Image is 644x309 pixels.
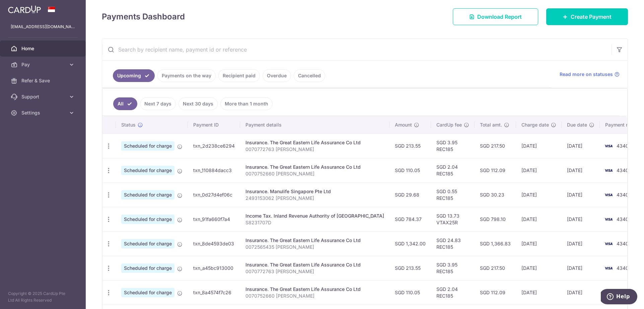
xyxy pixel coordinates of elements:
[431,280,475,305] td: SGD 2.04 REC185
[121,239,174,248] span: Scheduled for charge
[188,116,240,134] th: Payment ID
[178,97,218,110] a: Next 30 days
[245,261,384,268] div: Insurance. The Great Eastern Life Assurance Co Ltd
[102,11,185,23] h4: Payments Dashboard
[602,240,615,248] img: Bank Card
[453,8,538,25] a: Download Report
[516,280,562,305] td: [DATE]
[562,134,600,158] td: [DATE]
[516,207,562,231] td: [DATE]
[431,182,475,207] td: SGD 0.55 REC185
[21,61,66,68] span: Pay
[245,139,384,146] div: Insurance. The Great Eastern Life Assurance Co Ltd
[389,256,431,280] td: SGD 213.55
[560,71,620,78] a: Read more on statuses
[188,158,240,182] td: txn_110884dacc3
[245,237,384,244] div: Insurance. The Great Eastern Life Assurance Co Ltd
[475,207,516,231] td: SGD 798.10
[188,207,240,231] td: txn_91fa660f7a4
[188,280,240,305] td: txn_8a4574f7c26
[245,268,384,275] p: 0070772763 [PERSON_NAME]
[617,143,629,149] span: 4340
[113,69,155,82] a: Upcoming
[617,265,629,271] span: 4340
[475,182,516,207] td: SGD 30.23
[602,215,615,223] img: Bank Card
[389,280,431,305] td: SGD 110.05
[389,134,431,158] td: SGD 213.55
[21,93,66,100] span: Support
[188,256,240,280] td: txn_a45bc913000
[294,69,325,82] a: Cancelled
[602,289,615,297] img: Bank Card
[102,39,612,60] input: Search by recipient name, payment id or reference
[245,164,384,170] div: Insurance. The Great Eastern Life Assurance Co Ltd
[8,5,41,13] img: CardUp
[516,158,562,182] td: [DATE]
[617,216,629,222] span: 4340
[245,170,384,177] p: 0070752660 [PERSON_NAME]
[220,97,273,110] a: More than 1 month
[245,244,384,250] p: 0072565435 [PERSON_NAME]
[475,280,516,305] td: SGD 112.09
[567,122,587,128] span: Due date
[431,134,475,158] td: SGD 3.95 REC185
[617,241,629,246] span: 4340
[11,23,75,30] p: [EMAIL_ADDRESS][DOMAIN_NAME]
[516,182,562,207] td: [DATE]
[562,231,600,256] td: [DATE]
[245,188,384,195] div: Insurance. Manulife Singapore Pte Ltd
[516,231,562,256] td: [DATE]
[521,122,549,128] span: Charge date
[21,45,66,52] span: Home
[617,167,629,173] span: 4340
[245,146,384,153] p: 0070772763 [PERSON_NAME]
[562,256,600,280] td: [DATE]
[121,263,174,273] span: Scheduled for charge
[431,158,475,182] td: SGD 2.04 REC185
[480,122,502,128] span: Total amt.
[389,207,431,231] td: SGD 784.37
[188,134,240,158] td: txn_2d238ce6294
[431,231,475,256] td: SGD 24.83 REC185
[475,231,516,256] td: SGD 1,366.83
[245,219,384,226] p: S8231707D
[21,109,66,116] span: Settings
[516,256,562,280] td: [DATE]
[475,134,516,158] td: SGD 217.50
[121,122,136,128] span: Status
[560,71,613,78] span: Read more on statuses
[571,13,612,21] span: Create Payment
[245,195,384,202] p: 2493153062 [PERSON_NAME]
[245,293,384,299] p: 0070752660 [PERSON_NAME]
[218,69,260,82] a: Recipient paid
[602,191,615,199] img: Bank Card
[562,207,600,231] td: [DATE]
[188,182,240,207] td: txn_0d27d4ef06c
[113,97,137,110] a: All
[431,207,475,231] td: SGD 13.73 VTAX25R
[121,141,174,151] span: Scheduled for charge
[389,158,431,182] td: SGD 110.05
[245,213,384,219] div: Income Tax. Inland Revenue Authority of [GEOGRAPHIC_DATA]
[431,256,475,280] td: SGD 3.95 REC185
[601,289,637,306] iframe: Opens a widget where you can find more information
[546,8,628,25] a: Create Payment
[21,77,66,84] span: Refer & Save
[475,158,516,182] td: SGD 112.09
[389,231,431,256] td: SGD 1,342.00
[121,166,174,175] span: Scheduled for charge
[436,122,462,128] span: CardUp fee
[263,69,291,82] a: Overdue
[121,288,174,297] span: Scheduled for charge
[140,97,176,110] a: Next 7 days
[516,134,562,158] td: [DATE]
[562,280,600,305] td: [DATE]
[389,182,431,207] td: SGD 29.68
[602,264,615,272] img: Bank Card
[617,192,629,198] span: 4340
[121,215,174,224] span: Scheduled for charge
[475,256,516,280] td: SGD 217.50
[562,182,600,207] td: [DATE]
